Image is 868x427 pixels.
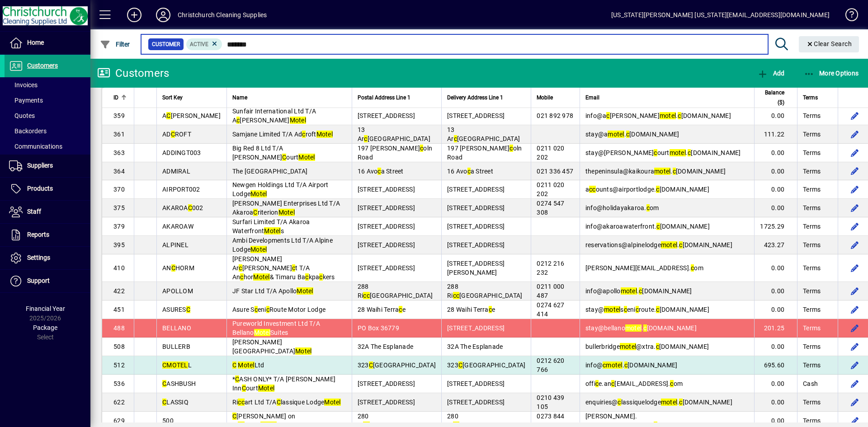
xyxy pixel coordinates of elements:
span: Filter [100,41,130,48]
span: [STREET_ADDRESS] [358,223,415,230]
em: c [691,264,694,272]
em: c [679,241,682,249]
span: Ltd [232,361,264,369]
td: 0.00 [754,162,797,180]
em: motel [661,241,677,249]
em: c [319,273,322,281]
span: 13 Ar [GEOGRAPHIC_DATA] [358,126,430,142]
em: Motel [238,361,254,369]
span: Home [27,39,44,46]
span: AKAROA 002 [162,204,203,211]
span: [PERSON_NAME] Enterprises Ltd T/A Akaroa riterion [232,200,340,216]
td: 201.25 [754,319,797,338]
em: c [367,292,370,299]
span: Settings [27,254,50,261]
button: Edit [847,127,862,141]
span: 32A The Esplanade [447,343,503,350]
em: c [589,186,592,193]
span: Products [27,185,53,192]
em: c [292,264,295,272]
em: Motel [250,246,267,253]
span: Payments [9,97,43,104]
span: 488 [113,324,125,332]
em: Motel [316,131,333,138]
em: c [399,306,402,313]
span: [STREET_ADDRESS] [358,399,415,406]
span: 0211 000 487 [537,283,564,299]
span: Terms [803,240,821,249]
em: c [592,186,595,193]
em: c [643,324,646,332]
span: 375 [113,204,125,211]
span: [PERSON_NAME][EMAIL_ADDRESS]. om [585,264,703,272]
em: Motel [290,117,306,124]
em: C [242,385,246,392]
span: 16 Avo a Street [447,168,493,175]
em: c [454,135,457,142]
span: ASHBUSH [162,380,196,387]
span: Asure S eni Route Motor Lodge [232,306,325,313]
em: C [253,209,257,216]
span: Cash [803,379,818,388]
span: [STREET_ADDRESS] [358,241,415,249]
span: 28 Waihi Terra e [447,306,495,313]
span: 0211 020 202 [537,181,564,197]
span: 197 [PERSON_NAME] oln Road [447,145,522,161]
em: Motel [278,209,295,216]
span: 16 Avo a Street [358,168,404,175]
em: c [240,273,243,281]
a: Invoices [5,77,90,93]
div: Christchurch Cleaning Supplies [178,8,267,22]
button: Edit [847,145,862,160]
em: c [238,399,241,406]
span: Terms [803,286,821,296]
em: c [453,292,456,299]
em: c [603,361,606,369]
em: c [673,168,676,175]
button: Edit [847,108,862,123]
td: 0.00 [754,199,797,217]
span: Terms [803,342,821,351]
span: 197 [PERSON_NAME] oln Road [358,145,432,161]
span: Surfari Limited T/A Akaroa Waterfront s [232,218,310,235]
span: 379 [113,223,125,230]
em: motel [670,149,686,156]
span: Communications [9,143,62,150]
span: Terms [803,324,821,333]
span: 323 [GEOGRAPHIC_DATA] [447,361,525,369]
em: c [236,117,240,124]
button: Clear [799,36,859,52]
div: Email [585,93,749,103]
span: thepeninsula@kaikoura . [DOMAIN_NAME] [585,168,726,175]
span: Clear Search [806,40,852,47]
em: motel [604,306,620,313]
span: [STREET_ADDRESS] [447,223,505,230]
span: [PERSON_NAME][GEOGRAPHIC_DATA] [232,338,312,355]
button: Edit [847,201,862,215]
span: Terms [803,222,821,231]
em: Motel [295,347,311,355]
em: c [678,112,681,119]
span: Terms [803,203,821,212]
button: Edit [847,376,862,391]
span: BELLANO [162,324,191,332]
button: Edit [847,302,862,317]
span: Terms [803,185,821,194]
em: c [239,264,242,272]
span: JF Star Ltd T/A Apollo [232,287,313,295]
button: Edit [847,339,862,354]
div: Customers [97,66,169,80]
em: c [606,112,609,119]
span: [STREET_ADDRESS] [358,380,415,387]
em: c [467,168,471,175]
span: 32A The Esplanade [358,343,413,350]
em: c [611,380,614,387]
em: c [656,343,659,350]
span: Customers [27,62,58,69]
span: [STREET_ADDRESS] [447,241,505,249]
span: 0212 620 766 [537,357,564,373]
span: 359 [113,112,125,119]
em: c [302,131,305,138]
td: 0.00 [754,144,797,162]
em: c [656,306,659,313]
